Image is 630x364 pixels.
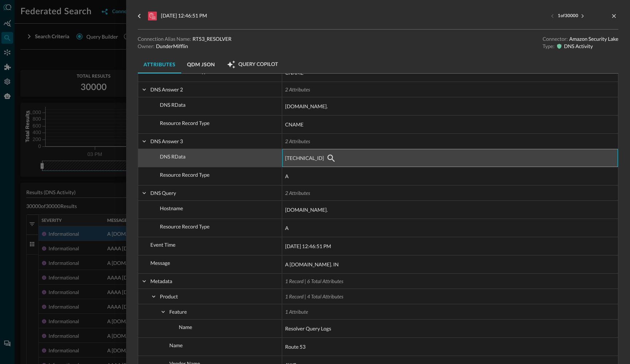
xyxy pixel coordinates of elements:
[579,12,586,20] button: next result
[285,343,306,351] span: Route 53
[285,260,339,269] span: A [DOMAIN_NAME]. IN
[285,324,331,333] span: Resolver Query Logs
[151,278,172,284] span: Metadata
[151,138,183,144] span: DNS Answer 3
[138,35,191,43] p: Connection Alias Name:
[285,278,343,284] span: 1 Record | 6 Total Attributes
[285,293,343,300] span: 1 Record | 4 Total Attributes
[138,43,155,50] p: Owner:
[138,56,181,73] button: Attributes
[181,56,221,73] button: QDM JSON
[160,102,186,108] span: DNS RData
[564,43,593,50] p: DNS Activity
[542,35,568,43] p: Connector:
[160,293,178,300] span: Product
[151,190,176,196] span: DNS Query
[285,206,328,214] span: [DOMAIN_NAME].
[160,120,210,126] span: Resource Record Type
[285,86,310,93] span: 2 Attributes
[238,61,278,68] span: Query Copilot
[569,35,618,43] p: Amazon Security Lake
[285,138,310,144] span: 2 Attributes
[160,172,210,178] span: Resource Record Type
[160,153,186,160] span: DNS RData
[192,35,232,43] p: RT53_RESOLVER
[133,10,145,22] button: go back
[285,309,308,315] span: 1 Attribute
[161,12,207,20] p: [DATE] 12:46:51 PM
[156,43,188,50] p: DunderMifflin
[285,224,289,232] span: A
[285,172,289,181] span: A
[285,154,324,163] span: [TECHNICAL_ID]
[151,242,176,248] span: Event Time
[170,309,187,315] span: Feature
[151,260,170,266] span: Message
[160,205,183,211] span: Hostname
[285,190,310,196] span: 2 Attributes
[285,102,328,111] span: [DOMAIN_NAME].
[179,324,192,330] span: Name
[160,223,210,230] span: Resource Record Type
[558,13,578,19] span: 1 of 30000
[542,43,555,50] p: Type:
[151,86,183,93] span: DNS Answer 2
[285,120,304,129] span: CNAME
[148,12,157,20] svg: Amazon Security Lake
[610,12,618,20] button: close-drawer
[170,342,183,348] span: Name
[285,242,331,251] span: [DATE] 12:46:51 PM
